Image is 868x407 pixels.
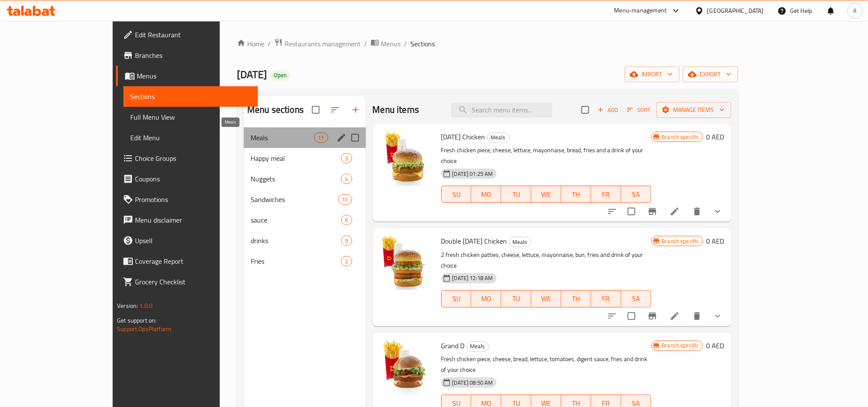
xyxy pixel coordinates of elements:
[117,315,156,326] span: Get support on:
[140,300,153,311] span: 1.0.0
[381,39,401,49] span: Menus
[341,174,352,184] div: items
[625,103,653,117] button: Sort
[623,202,641,220] span: Select to update
[594,103,622,117] span: Add item
[535,188,558,201] span: WE
[595,292,618,305] span: FR
[451,103,552,118] input: search
[505,188,528,201] span: TU
[404,39,407,49] li: /
[501,186,531,203] button: TU
[488,133,509,142] span: Meals
[341,256,352,266] div: items
[251,153,341,163] div: Happy meal
[364,39,367,49] li: /
[251,174,341,184] span: Nuggets
[441,290,472,308] button: SU
[380,131,434,186] img: Dano Chicken
[509,237,531,247] div: Meals
[445,188,468,201] span: SU
[471,290,501,308] button: MO
[237,38,738,49] nav: breadcrumb
[505,292,528,305] span: TU
[247,103,304,116] h2: Menu sections
[123,127,257,148] a: Edit Menu
[707,201,728,222] button: show more
[625,66,679,82] button: import
[244,251,365,271] div: Fries2
[642,306,663,326] button: Branch-specific-item
[623,307,641,325] span: Select to update
[487,133,509,143] div: Meals
[371,38,401,49] a: Menus
[441,250,651,271] p: 2 fresh chicken patties, cheese, lettuce, mayonnaise, bun, fries and drink of your choice
[135,215,251,225] span: Menu disclaimer
[244,127,365,148] div: Meals11edit
[116,45,257,66] a: Branches
[130,133,251,143] span: Edit Menu
[475,188,498,201] span: MO
[449,274,497,282] span: [DATE] 12:18 AM
[565,188,588,201] span: TH
[135,174,251,184] span: Coupons
[441,354,651,375] p: Fresh chicken piece, cheese, bread, lettuce, tomatoes, digent sauce, fries and drink of your choice
[690,69,731,80] span: export
[251,215,341,225] span: sauce
[130,112,251,122] span: Full Menu View
[116,251,257,271] a: Coverage Report
[410,39,435,49] span: Sections
[591,186,621,203] button: FR
[561,186,591,203] button: TH
[135,235,251,246] span: Upsell
[670,311,680,321] a: Edit menu item
[625,292,648,305] span: SA
[116,230,257,251] a: Upsell
[244,169,365,189] div: Nuggets4
[706,235,724,247] h6: 0 AED
[449,379,497,387] span: [DATE] 08:50 AM
[116,24,257,45] a: Edit Restaurant
[123,107,257,127] a: Full Menu View
[445,292,468,305] span: SU
[341,215,352,225] div: items
[687,201,707,222] button: delete
[625,188,648,201] span: SA
[656,102,731,118] button: Manage items
[338,196,351,204] span: 11
[130,91,251,102] span: Sections
[116,148,257,169] a: Choice Groups
[341,235,352,246] div: items
[116,210,257,230] a: Menu disclaimer
[244,230,365,251] div: drinks9
[244,189,365,210] div: Sandwiches11
[123,86,257,107] a: Sections
[602,201,623,222] button: sort-choices
[621,290,651,308] button: SA
[687,306,707,326] button: delete
[441,339,465,352] span: Grand D
[565,292,588,305] span: TH
[380,235,434,290] img: Double Dano Chicken
[135,153,251,163] span: Choice Groups
[441,186,472,203] button: SU
[268,39,271,49] li: /
[712,206,723,217] svg: Show Choices
[341,153,352,163] div: items
[116,189,257,210] a: Promotions
[853,6,857,15] span: A
[373,103,419,116] h2: Menu items
[251,235,341,246] span: drinks
[325,99,345,120] span: Sort sections
[251,194,338,205] div: Sandwiches
[244,148,365,169] div: Happy meal3
[441,130,485,143] span: [DATE] Chicken
[341,175,351,183] span: 4
[345,99,366,120] button: Add section
[251,256,341,266] div: Fries
[658,341,703,350] span: Branch specific
[602,306,623,326] button: sort-choices
[244,124,365,275] nav: Menu sections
